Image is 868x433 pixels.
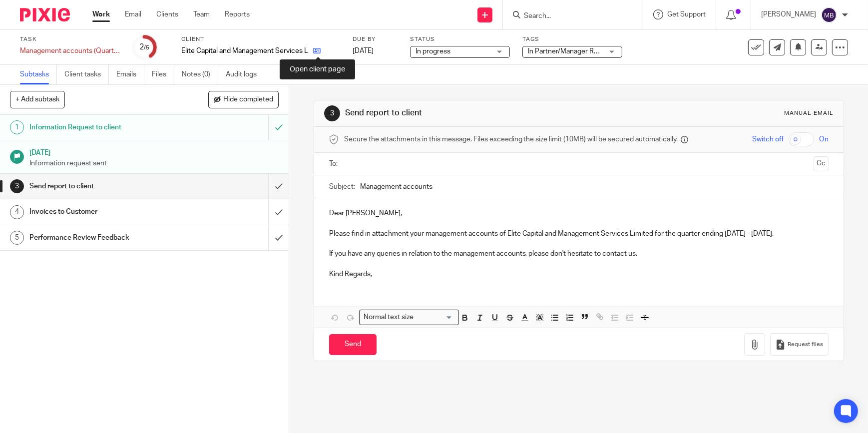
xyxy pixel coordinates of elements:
[345,108,600,118] h1: Send report to client
[362,312,416,323] span: Normal text size
[329,208,829,218] p: Dear [PERSON_NAME],
[814,156,829,171] button: Cc
[139,41,149,53] div: 2
[20,8,70,21] img: Pixie
[29,179,182,194] h1: Send report to client
[10,231,24,245] div: 5
[329,182,355,192] label: Subject:
[329,249,829,259] p: If you have any queries in relation to the management accounts, please don't hesitate to contact us.
[29,158,279,168] p: Information request sent
[821,7,837,23] img: svg%3E
[92,9,110,19] a: Work
[523,12,613,21] input: Search
[152,65,174,84] a: Files
[29,230,182,245] h1: Performance Review Feedback
[225,9,250,19] a: Reports
[353,47,374,54] span: [DATE]
[410,35,510,43] label: Status
[10,91,65,108] button: + Add subtask
[20,65,57,84] a: Subtasks
[417,312,453,323] input: Search for option
[193,9,210,19] a: Team
[329,229,829,239] p: Please find in attachment your management accounts of Elite Capital and Management Services Limit...
[208,91,279,108] button: Hide completed
[324,105,340,121] div: 3
[181,35,340,43] label: Client
[528,48,612,55] span: In Partner/Manager Review
[344,134,678,144] span: Secure the attachments in this message. Files exceeding the size limit (10MB) will be secured aut...
[29,120,182,135] h1: Information Request to client
[788,341,823,349] span: Request files
[226,65,264,84] a: Audit logs
[10,120,24,134] div: 1
[819,134,829,144] span: On
[353,35,398,43] label: Due by
[10,205,24,219] div: 4
[329,159,340,169] label: To:
[329,334,377,356] input: Send
[329,269,829,279] p: Kind Regards,
[522,35,622,43] label: Tags
[125,9,141,19] a: Email
[223,96,273,104] span: Hide completed
[752,134,784,144] span: Switch off
[761,9,816,19] p: [PERSON_NAME]
[10,179,24,193] div: 3
[144,45,149,50] small: /5
[359,310,459,325] div: Search for option
[667,11,706,18] span: Get Support
[770,333,828,356] button: Request files
[64,65,109,84] a: Client tasks
[29,145,279,158] h1: [DATE]
[156,9,178,19] a: Clients
[416,48,450,55] span: In progress
[182,65,218,84] a: Notes (0)
[784,109,834,117] div: Manual email
[20,46,120,56] div: Management accounts (Quarterly)
[20,35,120,43] label: Task
[29,204,182,219] h1: Invoices to Customer
[181,46,308,56] p: Elite Capital and Management Services Limited
[116,65,144,84] a: Emails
